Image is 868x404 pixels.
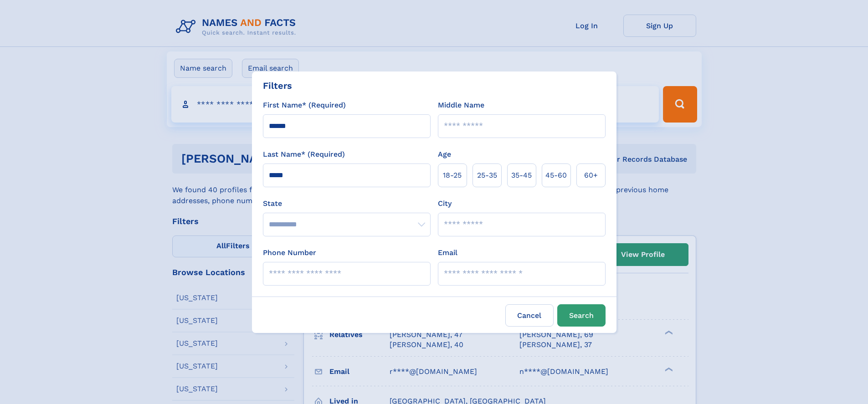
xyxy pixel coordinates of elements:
span: 18‑25 [443,170,462,181]
span: 35‑45 [511,170,532,181]
span: 45‑60 [545,170,567,181]
button: Search [557,304,606,327]
label: Last Name* (Required) [263,149,345,160]
span: 60+ [584,170,598,181]
label: Email [438,247,457,258]
div: Filters [263,79,292,92]
label: Cancel [505,304,554,327]
label: First Name* (Required) [263,100,346,111]
label: City [438,198,452,209]
span: 25‑35 [477,170,497,181]
label: State [263,198,431,209]
label: Age [438,149,451,160]
label: Phone Number [263,247,316,258]
label: Middle Name [438,100,484,111]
